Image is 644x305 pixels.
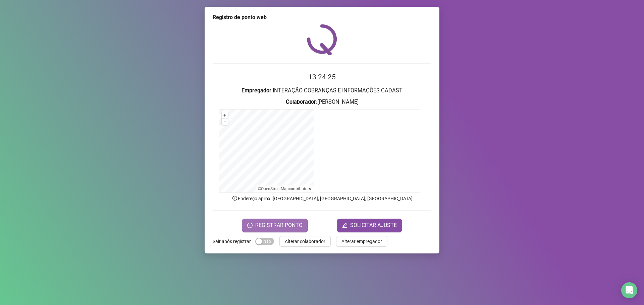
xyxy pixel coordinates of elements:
[621,282,637,298] div: Open Intercom Messenger
[222,112,228,119] button: +
[213,195,431,202] p: Endereço aprox. : [GEOGRAPHIC_DATA], [GEOGRAPHIC_DATA], [GEOGRAPHIC_DATA]
[307,24,337,55] img: QRPoint
[232,195,238,201] span: info-circle
[213,86,431,95] h3: : INTERAÇÃO COBRANÇAS E INFORMAÇÕES CADAST
[286,99,316,105] strong: Colaborador
[241,87,271,94] strong: Empregador
[222,119,228,125] button: –
[308,73,336,81] time: 13:24:25
[213,98,431,106] h3: : [PERSON_NAME]
[337,219,402,232] button: editSOLICITAR AJUSTE
[261,186,289,191] a: OpenStreetMap
[342,223,347,228] span: edit
[242,219,308,232] button: REGISTRAR PONTO
[279,236,331,247] button: Alterar colaborador
[213,13,431,21] div: Registro de ponto web
[213,236,255,247] label: Sair após registrar
[258,186,312,191] li: © contributors.
[255,221,303,229] span: REGISTRAR PONTO
[336,236,387,247] button: Alterar empregador
[247,223,253,228] span: clock-circle
[341,238,382,245] span: Alterar empregador
[285,238,325,245] span: Alterar colaborador
[350,221,397,229] span: SOLICITAR AJUSTE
